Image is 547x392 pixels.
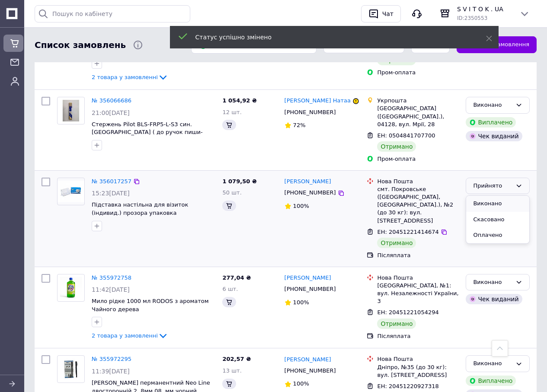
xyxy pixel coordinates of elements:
[361,5,401,22] button: Чат
[377,105,459,128] div: [GEOGRAPHIC_DATA] ([GEOGRAPHIC_DATA].), 04128, вул. Мрії, 28
[92,356,131,362] a: № 355972295
[377,185,459,225] div: смт. Покровське ([GEOGRAPHIC_DATA], [GEOGRAPHIC_DATA].), №2 (до 30 кг): вул. [STREET_ADDRESS]
[377,69,459,76] div: Пром-оплата
[466,131,522,141] div: Чек виданий
[57,97,85,124] a: Фото товару
[92,121,203,143] a: Стержень Pilot BLS-FRР5-L-S3 син. [GEOGRAPHIC_DATA] ( до ручок пиши-стирай)
[377,355,459,363] div: Нова Пошта
[466,376,516,386] div: Виплачено
[222,97,256,104] span: 1 054,92 ₴
[92,178,131,185] a: № 356017257
[92,97,131,104] a: № 356066686
[58,277,84,298] img: Фото товару
[92,201,188,216] a: Підставка настільна для візиток (індивид.) прозора упаковка
[473,359,512,368] div: Виконано
[473,101,512,110] div: Виконано
[377,274,459,282] div: Нова Пошта
[285,97,351,105] a: [PERSON_NAME] Натаа
[377,252,459,259] div: Післяплата
[222,178,256,185] span: 1 079,50 ₴
[35,39,126,51] span: Список замовлень
[293,299,309,306] span: 100%
[285,178,331,186] a: [PERSON_NAME]
[377,363,459,379] div: Дніпро, №35 (до 30 кг): вул. [STREET_ADDRESS]
[377,229,438,235] span: ЕН: 20451221414674
[283,365,338,376] div: [PHONE_NUMBER]
[195,33,464,41] div: Статус успішно змінено
[377,141,416,152] div: Отримано
[377,178,459,185] div: Нова Пошта
[473,278,512,287] div: Виконано
[57,178,85,205] a: Фото товару
[58,100,84,121] img: Фото товару
[222,356,251,362] span: 202,57 ₴
[92,286,130,293] span: 11:42[DATE]
[92,109,130,116] span: 21:00[DATE]
[92,274,131,281] a: № 355972758
[377,238,416,248] div: Отримано
[473,182,512,191] div: Прийнято
[57,355,85,383] a: Фото товару
[283,284,338,295] div: [PHONE_NUMBER]
[57,274,85,302] a: Фото товару
[457,5,512,13] span: S V I T O K . UA
[92,74,158,80] span: 2 товара у замовленні
[285,356,331,364] a: [PERSON_NAME]
[222,109,241,115] span: 12 шт.
[285,274,331,282] a: [PERSON_NAME]
[377,132,435,139] span: ЕН: 0504841707700
[377,282,459,306] div: [GEOGRAPHIC_DATA], №1: вул. Незалежності України, 3
[92,332,168,339] a: 2 товара у замовленні
[377,332,459,340] div: Післяплата
[35,5,190,22] input: Пошук по кабінету
[293,203,309,209] span: 100%
[466,227,529,243] li: Оплачено
[293,380,309,387] span: 100%
[222,286,238,292] span: 6 шт.
[466,196,529,212] li: Виконано
[283,107,338,118] div: [PHONE_NUMBER]
[222,274,251,281] span: 277,04 ₴
[283,187,338,198] div: [PHONE_NUMBER]
[377,97,459,105] div: Укрпошта
[466,117,516,127] div: Виплачено
[92,74,168,80] a: 2 товара у замовленні
[92,298,209,312] a: Мило рідке 1000 мл RODOS з ароматом Чайного дерева
[92,332,158,339] span: 2 товара у замовленні
[222,367,241,374] span: 13 шт.
[377,155,459,163] div: Пром-оплата
[293,122,306,128] span: 72%
[377,319,416,329] div: Отримано
[377,309,438,316] span: ЕН: 20451221054294
[377,383,438,389] span: ЕН: 20451220927318
[466,212,529,228] li: Скасовано
[58,358,84,380] img: Фото товару
[222,189,241,196] span: 50 шт.
[92,190,130,197] span: 15:23[DATE]
[381,7,395,20] div: Чат
[58,181,84,202] img: Фото товару
[457,15,487,21] span: ID: 2350553
[92,368,130,375] span: 11:39[DATE]
[466,294,522,304] div: Чек виданий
